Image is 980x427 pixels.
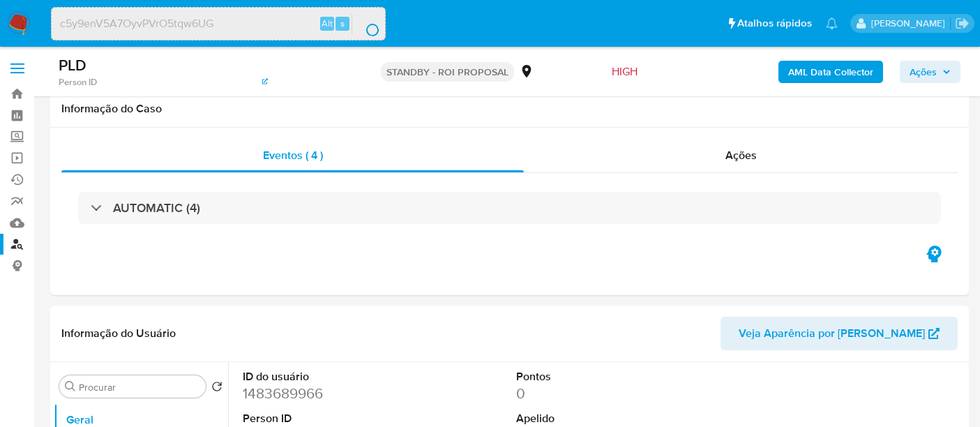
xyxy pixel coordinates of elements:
span: Eventos ( 4 ) [263,147,323,163]
span: Veja Aparência por [PERSON_NAME] [739,317,925,350]
button: Procurar [65,381,76,392]
div: MLB [520,64,555,80]
dd: 0 [516,384,685,403]
button: search-icon [352,14,380,33]
input: Procurar [79,381,200,394]
p: erico.trevizan@mercadopago.com.br [871,17,950,30]
a: Sair [955,16,970,31]
a: 50578f6e003f756d5466bdd446aa4a78 [100,76,268,89]
div: AUTOMATIC (4) [78,192,941,224]
span: Risco PLD: [561,64,638,80]
dt: Person ID [243,411,412,426]
a: Notificações [826,17,838,29]
button: Veja Aparência por [PERSON_NAME] [721,317,958,350]
dt: Pontos [516,369,685,384]
span: s [340,17,345,30]
span: Ações [725,147,757,163]
h1: Informação do Caso [61,102,958,116]
span: Alt [322,17,333,30]
h3: AUTOMATIC (4) [113,200,200,216]
b: PLD [59,54,86,76]
dd: 1483689966 [243,384,412,403]
span: HIGH [612,63,638,80]
button: Retornar ao pedido padrão [211,381,223,396]
input: Pesquise usuários ou casos... [52,15,385,33]
p: STANDBY - ROI PROPOSAL [381,62,514,82]
dt: Apelido [516,411,685,426]
b: AML Data Collector [788,61,873,83]
span: Atalhos rápidos [737,16,812,31]
span: Ações [910,61,937,83]
b: Person ID [59,76,97,89]
h1: Informação do Usuário [61,327,176,340]
button: AML Data Collector [778,61,883,83]
dt: ID do usuário [243,369,412,384]
button: Ações [900,61,960,83]
span: # 6dxTbDG3nPh8VTkQxOj0OX65 [86,60,231,74]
